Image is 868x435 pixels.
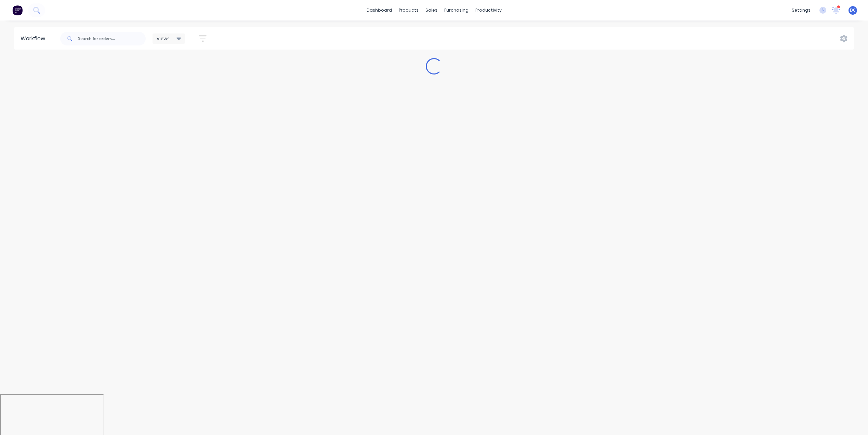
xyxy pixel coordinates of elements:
div: purchasing [441,5,472,15]
div: productivity [472,5,505,15]
img: Factory [12,5,23,15]
input: Search for orders... [78,32,146,45]
a: dashboard [363,5,395,15]
div: products [395,5,422,15]
span: Views [157,35,170,42]
div: settings [788,5,814,15]
div: Workflow [21,35,49,43]
div: sales [422,5,441,15]
span: DC [850,7,856,13]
